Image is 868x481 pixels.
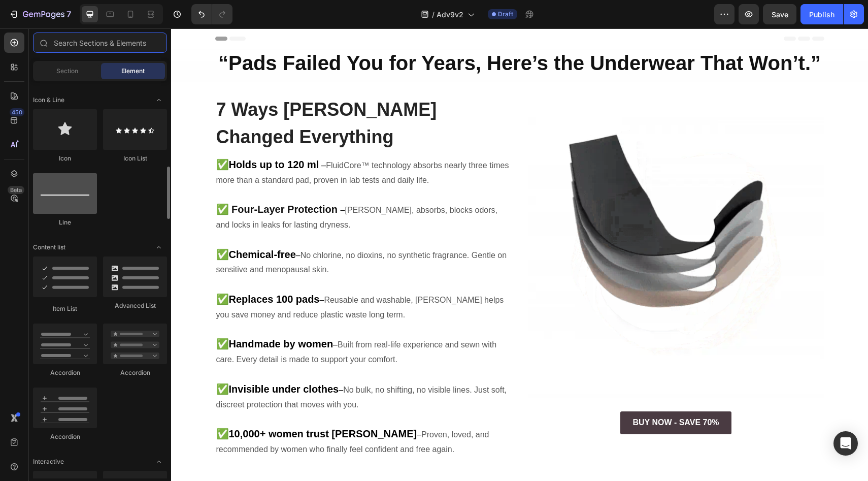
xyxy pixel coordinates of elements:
span: Save [772,10,788,19]
p: 7 [66,8,71,20]
span: Interactive [33,457,64,466]
button: Publish [800,4,843,24]
span: Icon & Line [33,95,64,105]
div: Icon [33,154,97,163]
iframe: Design area [171,28,868,481]
span: Element [121,67,145,76]
span: Adv9v2 [437,9,463,20]
div: Publish [809,9,834,20]
div: Accordion [33,368,97,377]
span: Toggle open [151,239,167,255]
div: Accordion [103,368,167,377]
button: Save [763,4,796,24]
div: Undo/Redo [191,4,232,24]
img: Alt Image [357,73,653,370]
span: – [246,402,250,410]
div: Line [33,218,97,227]
div: Item List [33,304,97,313]
div: 450 [10,108,24,116]
strong: BUY NOW - SAVE 70% [461,390,548,398]
span: / [432,9,435,20]
div: Icon List [103,154,167,163]
button: 7 [4,4,76,24]
input: Search Sections & Elements [33,33,167,53]
div: Advanced List [103,301,167,310]
a: BUY NOW - SAVE 70% [449,383,560,406]
span: Toggle open [151,92,167,108]
div: Accordion [33,432,97,441]
span: Content list [33,243,65,252]
span: Draft [498,10,513,19]
span: Section [56,67,78,76]
div: Beta [8,186,24,194]
div: Open Intercom Messenger [833,431,858,456]
span: Toggle open [151,454,167,470]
